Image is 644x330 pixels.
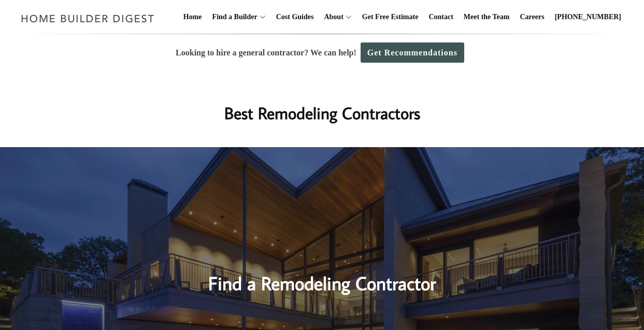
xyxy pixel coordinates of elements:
a: Home [179,1,206,34]
a: Cost Guides [272,1,318,34]
a: Get Recommendations [361,42,464,63]
a: [PHONE_NUMBER] [551,1,625,34]
h2: Find a Remodeling Contractor [102,251,542,297]
a: Find a Builder [208,1,257,34]
a: Careers [516,1,549,34]
a: Meet the Team [460,1,514,34]
img: Home Builder Digest [17,8,159,28]
a: About [320,1,343,34]
a: Get Free Estimate [358,1,423,34]
h1: Best Remodeling Contractors [116,101,529,125]
a: Contact [424,1,457,34]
